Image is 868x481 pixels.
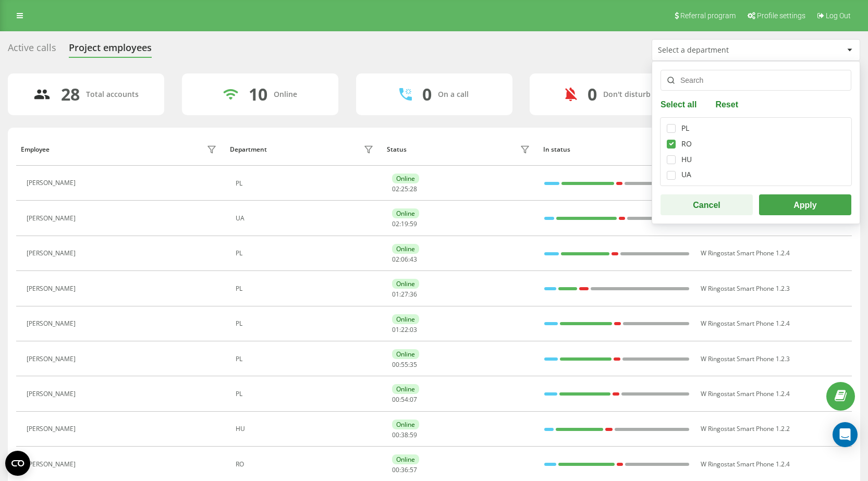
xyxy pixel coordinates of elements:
div: Online [392,244,419,254]
span: 55 [401,360,408,369]
span: W Ringostat Smart Phone 1.2.4 [701,389,790,398]
span: 01 [392,325,399,334]
span: 02 [392,219,399,228]
span: W Ringostat Smart Phone 1.2.4 [701,319,790,328]
span: 00 [392,430,399,439]
div: : : [392,326,417,334]
div: [PERSON_NAME] [27,390,78,398]
button: Select all [661,99,700,109]
div: [PERSON_NAME] [27,320,78,327]
div: : : [392,256,417,263]
div: [PERSON_NAME] [27,250,78,257]
div: : : [392,431,417,439]
div: PL [236,355,376,363]
span: Profile settings [757,11,805,20]
span: 00 [392,360,399,369]
div: RO [681,140,692,149]
div: 10 [249,84,267,104]
div: Online [274,90,297,99]
div: 28 [61,84,80,104]
div: In status [543,146,690,153]
span: W Ringostat Smart Phone 1.2.3 [701,284,790,293]
span: 25 [401,184,408,193]
div: Online [392,174,419,183]
div: : : [392,186,417,193]
button: Cancel [661,194,753,215]
div: [PERSON_NAME] [27,215,78,222]
span: 59 [410,430,417,439]
div: [PERSON_NAME] [27,461,78,468]
span: 57 [410,465,417,474]
span: W Ringostat Smart Phone 1.2.2 [701,424,790,433]
div: UA [681,170,691,179]
div: On a call [438,90,469,99]
span: 22 [401,325,408,334]
div: PL [236,320,376,327]
div: [PERSON_NAME] [27,179,78,187]
span: 54 [401,395,408,404]
div: [PERSON_NAME] [27,355,78,363]
div: Online [392,384,419,394]
span: 03 [410,325,417,334]
div: Status [387,146,407,153]
div: PL [236,250,376,257]
span: Log Out [826,11,851,20]
div: 0 [588,84,597,104]
span: Referral program [680,11,736,20]
span: 02 [392,255,399,264]
span: 27 [401,290,408,299]
span: 00 [392,465,399,474]
div: Department [230,146,267,153]
span: 35 [410,360,417,369]
div: PL [236,285,376,292]
div: Online [392,420,419,429]
div: Don't disturb [603,90,651,99]
span: 19 [401,219,408,228]
div: : : [392,220,417,228]
div: Online [392,454,419,464]
span: 38 [401,430,408,439]
span: 36 [410,290,417,299]
div: [PERSON_NAME] [27,285,78,292]
div: HU [681,155,692,164]
div: Employee [21,146,50,153]
span: 07 [410,395,417,404]
div: [PERSON_NAME] [27,425,78,433]
div: : : [392,396,417,403]
span: 28 [410,184,417,193]
span: W Ringostat Smart Phone 1.2.4 [701,249,790,257]
div: Active calls [8,42,56,58]
button: Apply [759,194,851,215]
div: Open Intercom Messenger [833,422,858,447]
span: 59 [410,219,417,228]
span: 02 [392,184,399,193]
div: HU [236,425,376,433]
button: Open CMP widget [5,451,30,476]
div: RO [236,461,376,468]
div: PL [236,390,376,398]
div: Project employees [69,42,152,58]
div: PL [681,124,689,133]
span: 43 [410,255,417,264]
span: 36 [401,465,408,474]
span: W Ringostat Smart Phone 1.2.4 [701,460,790,468]
div: : : [392,361,417,368]
div: : : [392,466,417,474]
div: Select a department [658,46,783,55]
input: Search [661,70,851,91]
span: W Ringostat Smart Phone 1.2.3 [701,354,790,363]
div: Online [392,349,419,359]
div: PL [236,180,376,187]
span: 01 [392,290,399,299]
div: Online [392,279,419,289]
div: 0 [422,84,432,104]
div: Total accounts [86,90,139,99]
div: : : [392,291,417,298]
button: Reset [712,99,741,109]
div: Online [392,208,419,218]
div: UA [236,215,376,222]
div: Online [392,314,419,324]
span: 06 [401,255,408,264]
span: 00 [392,395,399,404]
